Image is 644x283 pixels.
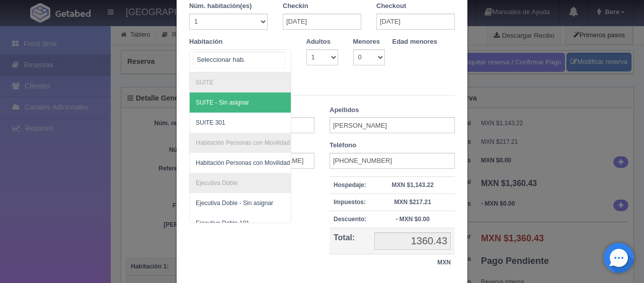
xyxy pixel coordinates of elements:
[391,181,433,188] strong: MXN $1,143.22
[394,199,431,206] strong: MXN $217.21
[283,2,308,11] label: Checkin
[306,37,331,47] label: Adultos
[196,220,250,227] span: Ejecutiva Doble 101
[330,141,356,150] label: Teléfono
[189,80,455,96] legend: Datos del Cliente
[330,106,359,115] label: Apellidos
[353,37,380,47] label: Menores
[196,99,249,106] span: SUITE - Sin asignar
[283,14,361,30] input: DD-MM-AAAA
[330,194,370,211] th: Impuestos:
[194,52,284,68] input: Seleccionar hab.
[437,259,451,266] strong: MXN
[196,119,225,126] span: SUITE 301
[196,200,273,207] span: Ejecutiva Doble - Sin asignar
[395,216,429,223] strong: - MXN $0.00
[189,37,222,47] label: Habitación
[376,14,455,30] input: DD-MM-AAAA
[330,176,370,194] th: Hospedaje:
[189,2,252,11] label: Núm. habitación(es)
[376,2,406,11] label: Checkout
[196,159,353,166] span: Habitación Personas con Movilidad Reducida - Sin asignar
[392,37,438,47] label: Edad menores
[330,211,370,228] th: Descuento:
[330,228,370,254] th: Total:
